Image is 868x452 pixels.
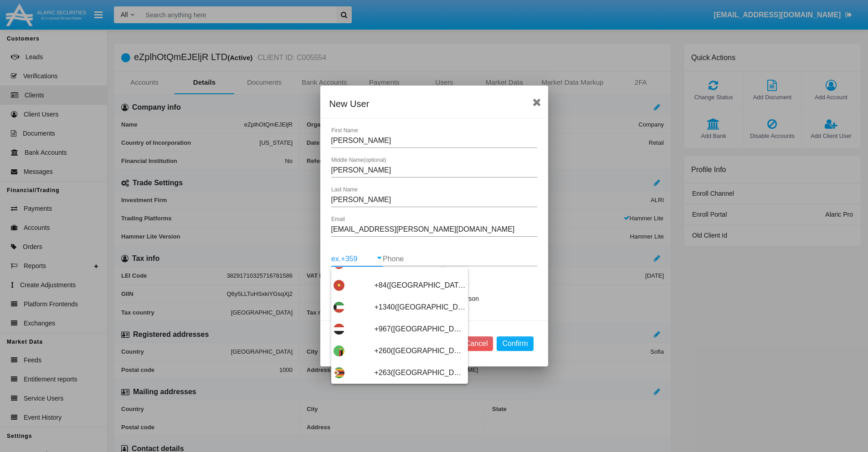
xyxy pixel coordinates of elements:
button: Cancel [460,336,493,351]
span: +1340([GEOGRAPHIC_DATA], [GEOGRAPHIC_DATA]) [375,296,466,318]
button: Confirm [497,336,533,351]
span: +260([GEOGRAPHIC_DATA]) [375,340,466,362]
span: +263([GEOGRAPHIC_DATA]) [375,362,466,384]
span: +967([GEOGRAPHIC_DATA]) [375,318,466,340]
span: +84([GEOGRAPHIC_DATA]) [375,274,466,296]
div: New User [329,96,539,111]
